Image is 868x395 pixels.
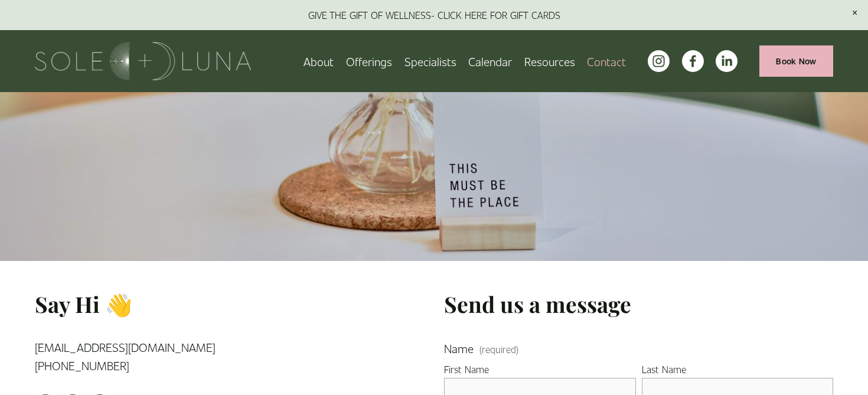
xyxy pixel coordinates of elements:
[468,51,512,71] a: Calendar
[479,345,518,354] span: (required)
[524,51,575,71] a: folder dropdown
[759,45,833,77] a: Book Now
[304,51,334,71] a: About
[716,50,738,72] a: LinkedIn
[648,50,670,72] a: instagram-unauth
[682,50,704,72] a: facebook-unauth
[642,362,834,378] div: Last Name
[35,42,252,80] img: Sole + Luna
[444,362,636,378] div: First Name
[35,289,288,319] h3: Say Hi 👋
[444,289,833,319] h3: Send us a message
[346,51,392,71] a: folder dropdown
[346,52,392,70] span: Offerings
[35,358,129,373] a: [PHONE_NUMBER]
[524,52,575,70] span: Resources
[444,339,474,357] span: Name
[587,51,626,71] a: Contact
[404,51,456,71] a: Specialists
[35,339,216,354] a: [EMAIL_ADDRESS][DOMAIN_NAME]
